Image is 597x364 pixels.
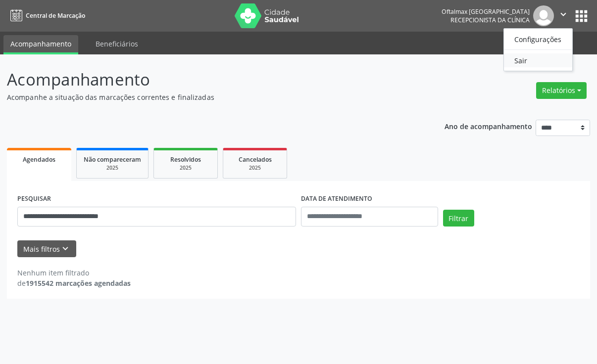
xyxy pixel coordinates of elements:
p: Acompanhamento [7,67,415,92]
i:  [558,9,569,20]
a: Configurações [504,32,572,46]
div: 2025 [84,164,141,172]
label: DATA DE ATENDIMENTO [301,191,372,207]
span: Recepcionista da clínica [450,16,530,24]
button: Mais filtroskeyboard_arrow_down [17,240,76,258]
button: Filtrar [443,210,474,227]
div: 2025 [161,164,210,172]
span: Resolvidos [170,155,201,164]
div: Oftalmax [GEOGRAPHIC_DATA] [442,7,530,16]
p: Acompanhe a situação das marcações correntes e finalizadas [7,92,415,102]
a: Beneficiários [89,35,145,52]
a: Sair [504,53,572,67]
div: de [17,278,131,288]
label: PESQUISAR [17,191,51,207]
div: Nenhum item filtrado [17,268,131,278]
a: Acompanhamento [3,35,78,54]
div: 2025 [230,164,280,172]
button:  [554,5,573,26]
a: Central de Marcação [7,7,85,24]
span: Não compareceram [84,155,141,164]
span: Central de Marcação [26,11,85,20]
button: Relatórios [536,82,587,99]
i: keyboard_arrow_down [60,243,71,254]
button: apps [573,7,590,25]
span: Cancelados [239,155,272,164]
img: img [533,5,554,26]
p: Ano de acompanhamento [445,120,532,132]
strong: 1915542 marcações agendadas [26,278,131,288]
ul:  [503,28,573,71]
span: Agendados [23,155,55,164]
